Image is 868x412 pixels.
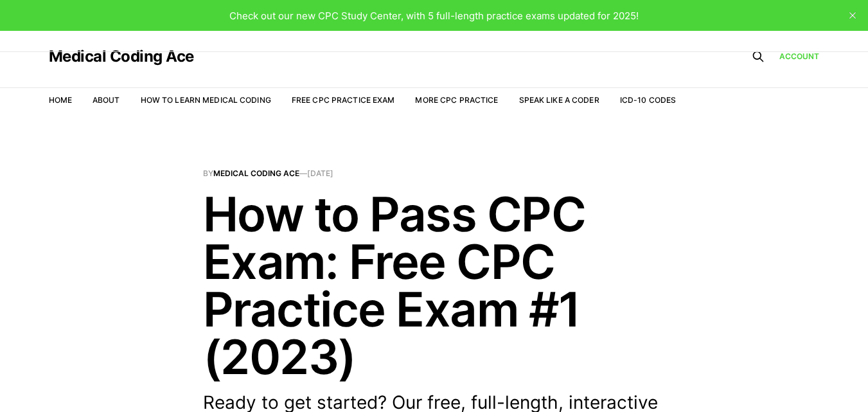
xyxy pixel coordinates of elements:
[229,10,639,22] span: Check out our new CPC Study Center, with 5 full-length practice exams updated for 2025!
[842,5,863,26] button: close
[801,349,868,412] iframe: portal-trigger
[203,190,666,381] h1: How to Pass CPC Exam: Free CPC Practice Exam #1 (2023)
[203,170,666,177] span: By —
[620,95,676,105] a: ICD-10 Codes
[292,95,395,105] a: Free CPC Practice Exam
[307,168,333,178] time: [DATE]
[779,50,820,62] a: Account
[49,49,194,64] a: Medical Coding Ace
[49,95,72,105] a: Home
[213,168,299,178] a: Medical Coding Ace
[141,95,271,105] a: How to Learn Medical Coding
[519,95,599,105] a: Speak Like a Coder
[415,95,498,105] a: More CPC Practice
[93,95,120,105] a: About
